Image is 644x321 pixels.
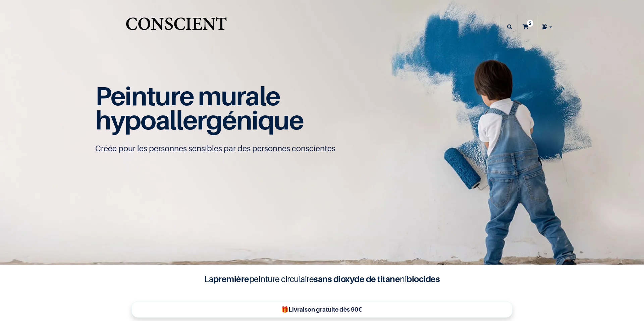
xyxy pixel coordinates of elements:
a: Logo of Conscient [124,13,228,40]
p: Créée pour les personnes sensibles par des personnes conscientes [95,143,549,154]
b: sans dioxyde de titane [314,274,400,284]
span: Peinture murale [95,80,280,111]
sup: 2 [527,20,533,26]
img: Conscient [124,13,228,40]
b: première [213,274,249,284]
h4: La peinture circulaire ni [188,273,456,285]
b: biocides [407,274,440,284]
b: 🎁Livraison gratuite dès 90€ [281,306,362,313]
a: 2 [518,15,537,38]
span: hypoallergénique [95,104,304,136]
